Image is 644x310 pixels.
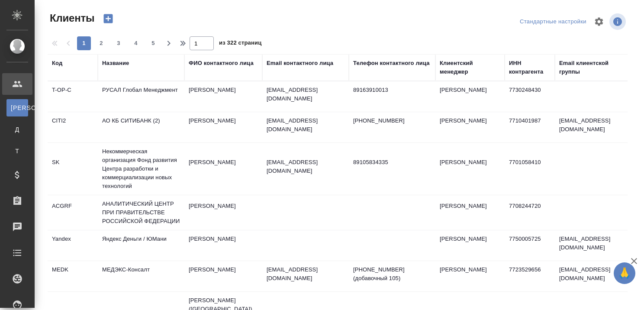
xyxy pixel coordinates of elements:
div: Email контактного лица [267,59,333,68]
span: Посмотреть информацию [609,13,628,30]
div: split button [518,15,589,29]
td: Некоммерческая организация Фонд развития Центра разработки и коммерциализации новых технологий [98,143,184,195]
p: [EMAIL_ADDRESS][DOMAIN_NAME] [267,265,345,283]
td: [PERSON_NAME] [184,197,262,228]
td: АНАЛИТИЧЕСКИЙ ЦЕНТР ПРИ ПРАВИТЕЛЬСТВЕ РОССИЙСКОЙ ФЕДЕРАЦИИ [98,195,184,230]
td: [PERSON_NAME] [184,81,262,112]
div: ИНН контрагента [509,59,551,76]
span: 2 [94,39,108,48]
td: T-OP-C [48,81,98,112]
button: Создать [98,11,119,26]
a: Д [6,121,28,138]
p: [PHONE_NUMBER] (добавочный 105) [353,265,431,283]
td: МЕДЭКС-Консалт [98,261,184,291]
td: [PERSON_NAME] [435,154,505,184]
span: Настроить таблицу [589,11,609,32]
td: [PERSON_NAME] [435,197,505,228]
td: SK [48,154,98,184]
td: 7701058410 [505,154,555,184]
span: Клиенты [48,11,94,25]
td: [PERSON_NAME] [184,230,262,261]
td: CITI2 [48,112,98,142]
span: 3 [112,39,126,48]
button: 3 [112,36,126,50]
div: Телефон контактного лица [353,59,430,68]
button: 4 [129,36,143,50]
td: [EMAIL_ADDRESS][DOMAIN_NAME] [555,112,633,142]
a: Т [6,142,28,160]
span: 4 [129,39,143,48]
td: [PERSON_NAME] [184,154,262,184]
span: Т [11,147,24,155]
div: ФИО контактного лица [189,59,254,68]
td: [PERSON_NAME] [435,81,505,112]
td: 7710401987 [505,112,555,142]
td: 7730248430 [505,81,555,112]
td: MEDK [48,261,98,291]
td: ACGRF [48,197,98,228]
td: АО КБ СИТИБАНК (2) [98,112,184,142]
p: [EMAIL_ADDRESS][DOMAIN_NAME] [267,86,345,103]
td: Яндекс Деньги / ЮМани [98,230,184,261]
td: [PERSON_NAME] [184,112,262,142]
button: 5 [146,36,160,50]
button: 2 [94,36,108,50]
p: 89163910013 [353,86,431,94]
td: [EMAIL_ADDRESS][DOMAIN_NAME] [555,261,633,291]
td: 7708244720 [505,197,555,228]
td: 7750005725 [505,230,555,261]
span: Д [11,125,24,134]
div: Код [52,59,62,68]
div: Email клиентской группы [559,59,628,76]
p: [PHONE_NUMBER] [353,116,431,125]
td: [PERSON_NAME] [435,230,505,261]
td: [EMAIL_ADDRESS][DOMAIN_NAME] [555,230,633,261]
span: [PERSON_NAME] [11,103,24,112]
a: [PERSON_NAME] [6,99,28,116]
td: РУСАЛ Глобал Менеджмент [98,81,184,112]
span: 5 [146,39,160,48]
div: Клиентский менеджер [440,59,500,76]
span: 🙏 [617,264,632,282]
td: Yandex [48,230,98,261]
td: 7723529656 [505,261,555,291]
p: [EMAIL_ADDRESS][DOMAIN_NAME] [267,158,345,175]
div: Название [102,59,129,68]
button: 🙏 [614,262,635,284]
td: [PERSON_NAME] [435,261,505,291]
p: [EMAIL_ADDRESS][DOMAIN_NAME] [267,116,345,134]
td: [PERSON_NAME] [184,261,262,291]
span: из 322 страниц [219,38,261,50]
p: 89105834335 [353,158,431,167]
td: [PERSON_NAME] [435,112,505,142]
